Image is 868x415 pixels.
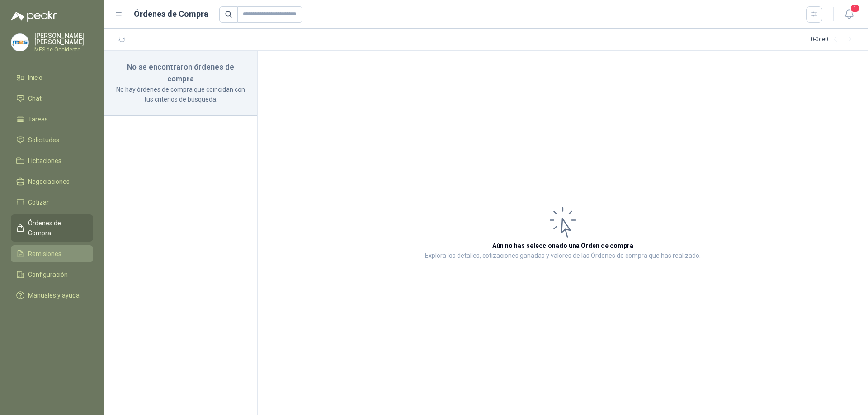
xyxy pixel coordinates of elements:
[28,114,48,124] span: Tareas
[28,156,61,166] span: Licitaciones
[11,194,93,211] a: Cotizar
[11,90,93,107] a: Chat
[11,287,93,304] a: Manuales y ayuda
[11,11,57,22] img: Logo peakr
[11,111,93,128] a: Tareas
[492,241,633,251] h3: Aún no has seleccionado una Orden de compra
[11,131,93,149] a: Solicitudes
[841,6,857,23] button: 1
[28,290,80,300] span: Manuales y ayuda
[11,34,28,51] img: Company Logo
[28,197,49,207] span: Cotizar
[115,84,246,104] p: No hay órdenes de compra que coincidan con tus criterios de búsqueda.
[811,33,857,47] div: 0 - 0 de 0
[34,47,93,52] p: MES de Occidente
[28,270,68,280] span: Configuración
[11,173,93,190] a: Negociaciones
[11,69,93,86] a: Inicio
[28,135,59,145] span: Solicitudes
[115,61,246,84] h3: No se encontraron órdenes de compra
[11,245,93,262] a: Remisiones
[11,266,93,283] a: Configuración
[850,4,860,13] span: 1
[28,218,85,238] span: Órdenes de Compra
[28,249,61,259] span: Remisiones
[28,177,70,187] span: Negociaciones
[134,8,208,20] h1: Órdenes de Compra
[28,73,42,83] span: Inicio
[34,33,93,45] p: [PERSON_NAME] [PERSON_NAME]
[11,152,93,169] a: Licitaciones
[425,251,701,261] p: Explora los detalles, cotizaciones ganadas y valores de las Órdenes de compra que has realizado.
[28,93,42,103] span: Chat
[11,214,93,242] a: Órdenes de Compra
